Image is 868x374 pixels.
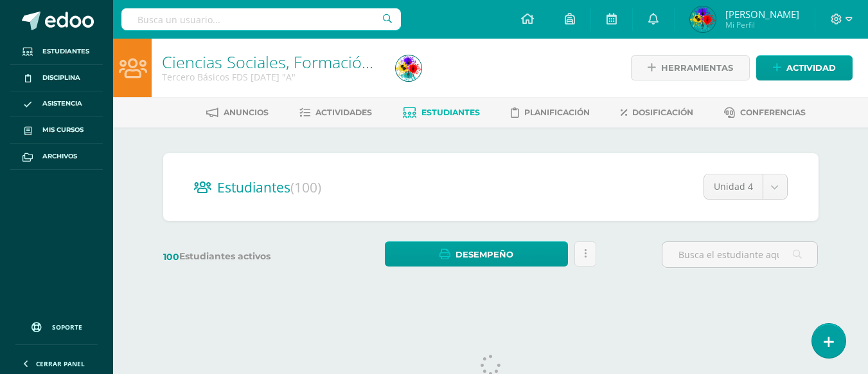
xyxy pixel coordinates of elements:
span: Mi Perfil [725,19,799,30]
span: Dosificación [632,108,693,117]
span: Disciplina [42,73,80,83]
a: Planificación [511,102,590,123]
span: Estudiantes [42,46,89,57]
a: Herramientas [631,55,750,80]
a: Ciencias Sociales, Formación Ciudadana e Interculturalidad [162,51,592,73]
a: Actividad [756,55,853,80]
a: Dosificación [621,102,693,123]
span: (100) [290,178,321,196]
span: Actividades [315,108,372,117]
span: Conferencias [740,108,806,117]
a: Archivos [10,144,103,170]
span: Actividad [786,56,836,80]
span: Desempeño [456,243,513,266]
span: Mis cursos [42,125,84,135]
span: Planificación [524,108,590,117]
a: Desempeño [385,241,568,266]
a: Asistencia [10,91,103,118]
span: Soporte [52,323,82,332]
span: Archivos [42,151,77,162]
div: Tercero Básicos FDS Domingo 'A' [162,71,380,83]
span: 100 [163,251,179,263]
img: 85e7d1eda7c0e883dee243136a8e6d1f.png [690,6,716,32]
span: Anuncios [224,108,269,117]
span: Herramientas [661,56,733,80]
a: Unidad 4 [704,174,787,199]
a: Actividades [299,102,372,123]
span: Unidad 4 [714,174,753,199]
a: Disciplina [10,65,103,91]
h1: Ciencias Sociales, Formación Ciudadana e Interculturalidad [162,53,380,71]
a: Soporte [15,310,98,341]
span: Asistencia [42,98,82,109]
a: Anuncios [206,102,269,123]
span: Cerrar panel [36,359,85,368]
span: Estudiantes [217,178,321,196]
img: 85e7d1eda7c0e883dee243136a8e6d1f.png [396,55,421,81]
a: Conferencias [724,102,806,123]
a: Estudiantes [10,39,103,65]
input: Busca un usuario... [121,8,401,30]
a: Estudiantes [403,102,480,123]
a: Mis cursos [10,117,103,144]
span: Estudiantes [421,108,480,117]
span: [PERSON_NAME] [725,8,799,21]
input: Busca el estudiante aquí... [662,242,817,267]
label: Estudiantes activos [163,250,319,263]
